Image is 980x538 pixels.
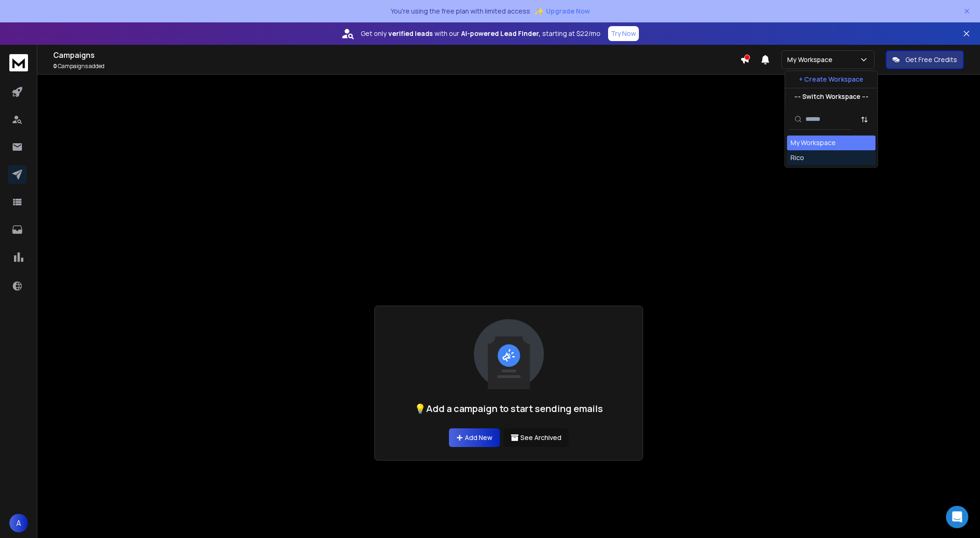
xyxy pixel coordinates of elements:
[608,26,639,41] button: Try Now
[794,92,868,101] p: --- Switch Workspace ---
[787,55,836,64] p: My Workspace
[53,62,57,70] span: 0
[785,71,877,88] button: + Create Workspace
[791,153,804,162] div: Rico
[611,29,636,38] p: Try Now
[799,75,863,84] p: + Create Workspace
[946,506,968,528] div: Open Intercom Messenger
[449,428,500,447] a: Add New
[791,138,836,147] div: My Workspace
[546,7,590,16] span: Upgrade Now
[53,49,740,61] h1: Campaigns
[534,5,544,18] span: ✨
[886,50,964,69] button: Get Free Credits
[461,29,540,38] strong: AI-powered Lead Finder,
[53,63,740,70] p: Campaigns added
[361,29,601,38] p: Get only with our starting at $22/mo
[414,402,603,415] h1: 💡Add a campaign to start sending emails
[905,55,957,64] p: Get Free Credits
[9,514,28,532] button: A
[855,110,874,129] button: Sort by Sort A-Z
[388,29,433,38] strong: verified leads
[504,428,569,447] button: See Archived
[391,7,530,16] p: You're using the free plan with limited access
[9,54,28,71] img: logo
[534,2,590,21] button: ✨Upgrade Now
